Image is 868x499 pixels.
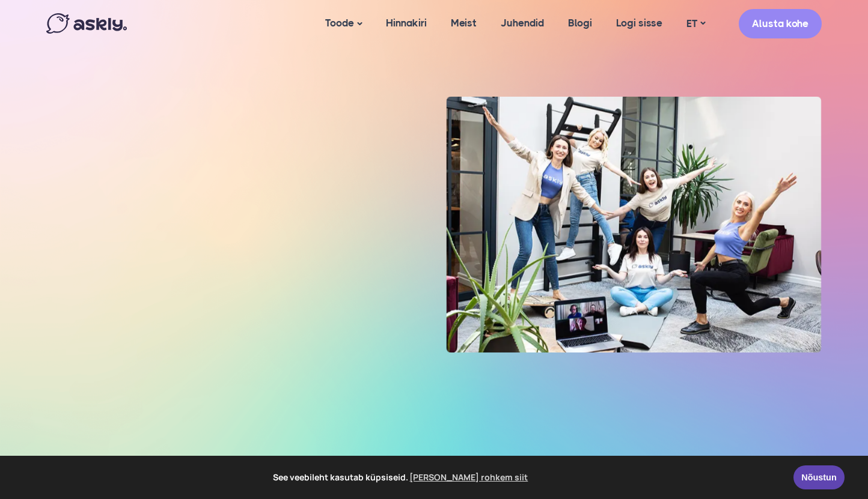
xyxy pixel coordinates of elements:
[46,131,355,200] h1: Muudame sinu töö lihtsamaks
[408,468,530,486] a: learn more about cookies
[17,468,785,486] span: See veebileht kasutab küpsiseid.
[793,465,845,489] a: Nõustun
[674,15,717,32] a: ET
[46,215,355,261] p: Mugava veebipõhise ostukogemuse tagamine on meie jaoks prioriteet. Teame, kui tüütu võib olla suh...
[46,13,127,34] img: Askly
[46,267,355,297] p: Selleks oleme loonud Askly chat’i, et [PERSON_NAME] veebis klienditoe taset kõrgemale.
[739,9,822,38] a: Alusta kohe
